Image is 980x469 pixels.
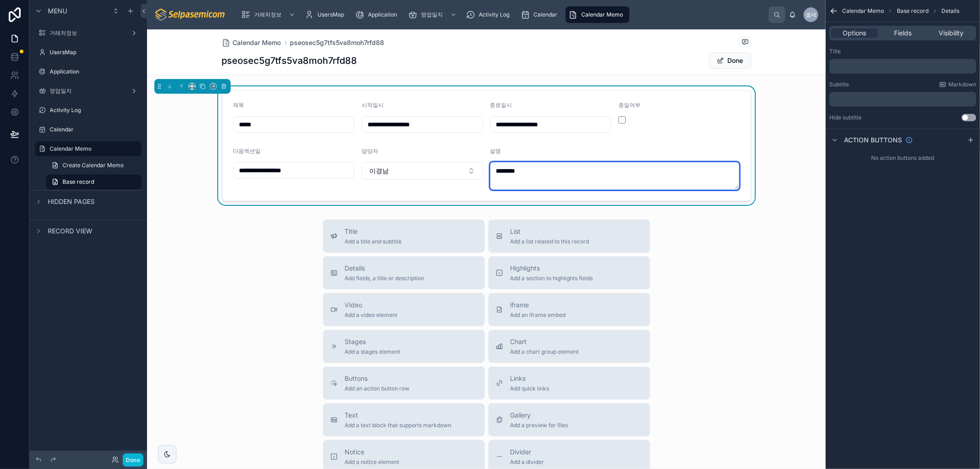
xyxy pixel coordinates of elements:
[510,374,549,383] span: Links
[510,264,593,273] span: Highlights
[618,102,640,108] span: 종일여부
[48,226,92,236] span: Record view
[290,38,385,47] a: pseosec5g7tfs5va8moh7rfd88
[50,29,127,37] label: 거래처정보
[510,458,544,466] span: Add a divider
[345,275,425,282] span: Add fields, a title or description
[518,6,564,23] a: Calendar
[368,11,397,18] span: Application
[345,227,402,236] span: Title
[323,293,485,326] button: VideoAdd a video element
[897,7,929,15] span: Base record
[829,114,861,121] label: Hide subtitle
[323,403,485,436] button: TextAdd a text block that supports markdown
[50,126,140,133] label: Calendar
[234,5,769,25] div: scrollable content
[709,52,751,69] button: Done
[479,11,510,18] span: Activity Log
[35,103,142,118] a: Activity Log
[352,6,403,23] a: Application
[421,11,443,18] span: 영업일지
[894,28,912,38] span: Fields
[50,87,127,95] label: 영업일지
[488,293,650,326] button: iframeAdd an iframe embed
[345,264,425,273] span: Details
[510,311,566,319] span: Add an iframe embed
[510,447,544,457] span: Divider
[302,6,351,23] a: UsersMap
[345,422,452,429] span: Add a text block that supports markdown
[50,68,140,75] label: Application
[829,59,976,73] div: scrollable content
[510,422,568,429] span: Add a preview for files
[566,6,629,23] a: Calendar Memo
[939,28,963,38] span: Visibility
[581,11,623,18] span: Calendar Memo
[510,411,568,420] span: Gallery
[345,385,410,392] span: Add an action button row
[323,256,485,289] button: DetailsAdd fields, a title or description
[345,458,400,466] span: Add a notice element
[829,92,976,107] div: scrollable content
[323,367,485,400] button: ButtonsAdd an action button row
[362,147,378,154] span: 담당자
[233,38,281,47] span: Calendar Memo
[35,84,142,98] a: 영업일지
[405,6,461,23] a: 영업일지
[510,227,589,236] span: List
[490,102,512,108] span: 종료일시
[35,26,142,40] a: 거래처정보
[35,141,142,156] a: Calendar Memo
[233,102,244,108] span: 제목
[345,300,398,310] span: Video
[35,122,142,137] a: Calendar
[488,256,650,289] button: HighlightsAdd a section to highlights fields
[533,11,557,18] span: Calendar
[345,411,452,420] span: Text
[510,337,579,346] span: Chart
[826,151,980,165] div: No action buttons added
[488,403,650,436] button: GalleryAdd a preview for files
[510,275,593,282] span: Add a section to highlights fields
[317,11,344,18] span: UsersMap
[510,238,589,245] span: Add a list related to this record
[345,348,401,356] span: Add a stages element
[123,453,143,467] button: Done
[46,175,142,189] a: Base record
[345,374,410,383] span: Buttons
[842,7,884,15] span: Calendar Memo
[46,158,142,173] a: Create Calendar Memo
[50,49,140,56] label: UsersMap
[948,81,976,88] span: Markdown
[463,6,516,23] a: Activity Log
[345,311,398,319] span: Add a video element
[35,64,142,79] a: Application
[345,238,402,245] span: Add a title and subtitle
[488,330,650,363] button: ChartAdd a chart group element
[829,48,841,55] label: Title
[362,162,483,180] button: Select Button
[233,147,261,154] span: 다음엑션일
[48,197,95,206] span: Hidden pages
[323,330,485,363] button: StagesAdd a stages element
[941,7,959,15] span: Details
[488,367,650,400] button: LinksAdd quick links
[62,178,94,186] span: Base record
[490,147,501,154] span: 설명
[345,447,400,457] span: Notice
[488,220,650,253] button: ListAdd a list related to this record
[369,166,389,175] span: 이경남
[154,7,227,22] img: App logo
[345,337,401,346] span: Stages
[829,81,849,88] label: Subtitle
[362,102,384,108] span: 시작일시
[510,385,549,392] span: Add quick links
[805,11,816,18] span: 셀세
[50,107,140,114] label: Activity Log
[62,162,124,169] span: Create Calendar Memo
[510,300,566,310] span: iframe
[843,28,866,38] span: Options
[50,145,136,153] label: Calendar Memo
[48,6,67,16] span: Menu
